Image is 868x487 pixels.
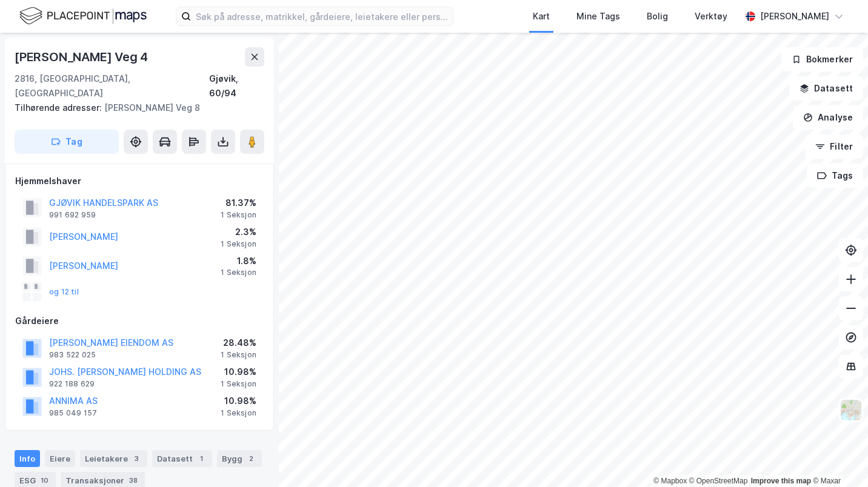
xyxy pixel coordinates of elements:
div: Eiere [45,450,75,467]
div: Bolig [647,9,668,24]
div: Bygg [217,450,262,467]
button: Filter [805,134,863,159]
div: 81.37% [221,196,256,210]
div: Datasett [152,450,212,467]
button: Bokmerker [781,47,863,71]
div: 1 Seksjon [221,379,256,389]
div: Gårdeiere [15,314,264,328]
div: Mine Tags [576,9,620,24]
iframe: Chat Widget [807,429,868,487]
div: 1 [195,452,207,465]
div: 10.98% [221,394,256,408]
div: Hjemmelshaver [15,174,264,188]
div: 10 [38,474,51,486]
div: 3 [130,452,142,465]
div: 1 Seksjon [221,239,256,249]
img: logo.f888ab2527a4732fd821a326f86c7f29.svg [19,5,147,27]
div: 10.98% [221,365,256,379]
div: [PERSON_NAME] [760,9,829,24]
div: 1 Seksjon [221,408,256,418]
div: 2816, [GEOGRAPHIC_DATA], [GEOGRAPHIC_DATA] [15,71,209,101]
div: [PERSON_NAME] Veg 8 [15,101,255,115]
button: Datasett [789,76,863,101]
div: Leietakere [80,450,147,467]
div: Info [15,450,40,467]
a: Improve this map [751,477,811,485]
a: Mapbox [653,477,687,485]
button: Tag [15,130,119,154]
div: 985 049 157 [49,408,97,418]
span: Tilhørende adresser: [15,102,104,113]
button: Analyse [793,105,863,130]
div: Kart [533,9,550,24]
div: 1 Seksjon [221,210,256,220]
input: Søk på adresse, matrikkel, gårdeiere, leietakere eller personer [191,7,453,25]
div: 922 188 629 [49,379,95,389]
div: Gjøvik, 60/94 [209,71,264,101]
div: 1 Seksjon [221,350,256,360]
div: 991 692 959 [49,210,96,220]
div: 2 [245,452,257,465]
div: Verktøy [695,9,727,24]
div: 38 [127,474,140,486]
img: Z [840,399,863,422]
div: 983 522 025 [49,350,96,360]
button: Tags [807,164,863,188]
div: 2.3% [221,225,256,239]
div: 1 Seksjon [221,268,256,277]
div: [PERSON_NAME] Veg 4 [15,47,150,67]
div: 1.8% [221,254,256,268]
a: OpenStreetMap [689,477,748,485]
div: 28.48% [221,336,256,350]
